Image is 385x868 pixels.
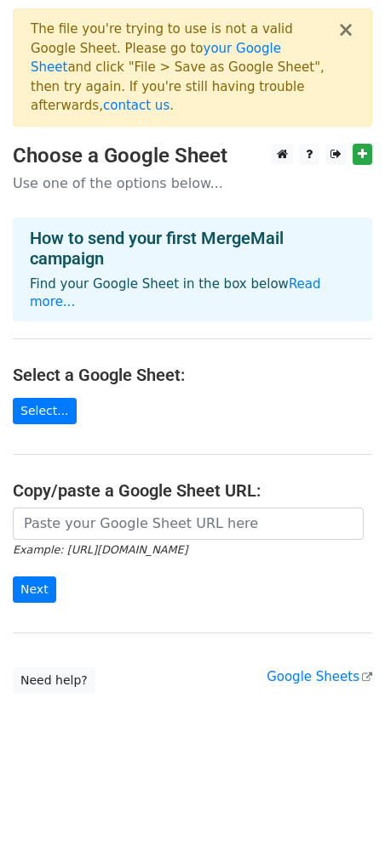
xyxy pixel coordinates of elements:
p: Use one of the options below... [13,174,372,192]
h4: Copy/paste a Google Sheet URL: [13,480,372,501]
a: your Google Sheet [31,41,281,76]
button: × [337,20,354,40]
p: Find your Google Sheet in the box below [30,275,355,311]
h4: Select a Google Sheet: [13,365,372,385]
h3: Choose a Google Sheet [13,144,372,168]
a: contact us [103,98,170,113]
a: Select... [13,398,77,424]
input: Next [13,576,56,603]
small: Example: [URL][DOMAIN_NAME] [13,543,187,556]
a: Need help? [13,667,95,694]
input: Paste your Google Sheet URL here [13,508,364,540]
div: The file you're trying to use is not a valid Google Sheet. Please go to and click "File > Save as... [31,20,337,116]
h4: How to send your first MergeMail campaign [30,228,355,269]
a: Google Sheets [267,669,372,684]
a: Read more... [30,276,321,309]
